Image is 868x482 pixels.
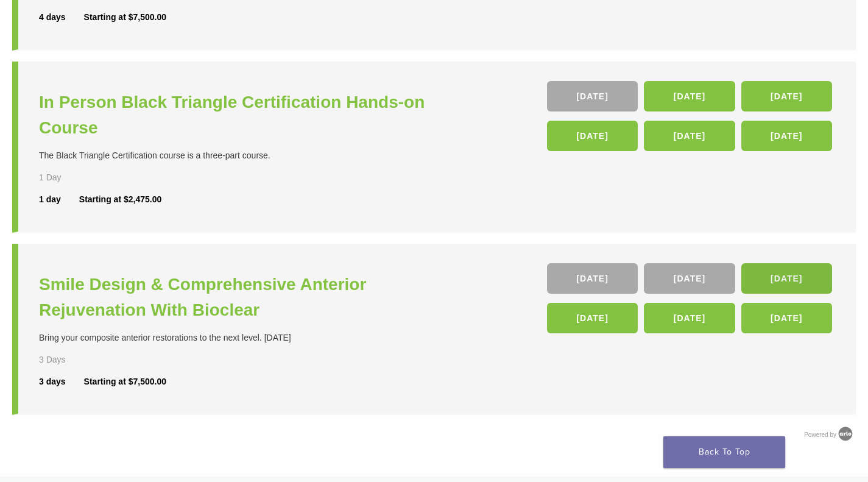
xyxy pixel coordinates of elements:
[39,90,437,141] a: In Person Black Triangle Certification Hands-on Course
[79,193,161,206] div: Starting at $2,475.00
[644,263,735,294] a: [DATE]
[39,193,79,206] div: 1 day
[644,121,735,151] a: [DATE]
[547,81,835,157] div: , , , , ,
[741,303,832,333] a: [DATE]
[39,331,437,344] div: Bring your composite anterior restorations to the next level. [DATE]
[804,431,856,438] a: Powered by
[84,375,166,388] div: Starting at $7,500.00
[547,263,835,339] div: , , , , ,
[39,11,84,24] div: 4 days
[39,149,437,162] div: The Black Triangle Certification course is a three-part course.
[836,425,855,443] img: Arlo training & Event Software
[39,353,99,366] div: 3 Days
[39,272,437,323] a: Smile Design & Comprehensive Anterior Rejuvenation With Bioclear
[39,171,99,184] div: 1 Day
[741,81,832,112] a: [DATE]
[644,303,735,333] a: [DATE]
[84,11,166,24] div: Starting at $7,500.00
[39,375,84,388] div: 3 days
[547,303,638,333] a: [DATE]
[741,121,832,151] a: [DATE]
[741,263,832,294] a: [DATE]
[644,81,735,112] a: [DATE]
[547,81,638,112] a: [DATE]
[547,121,638,151] a: [DATE]
[547,263,638,294] a: [DATE]
[663,436,785,468] a: Back To Top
